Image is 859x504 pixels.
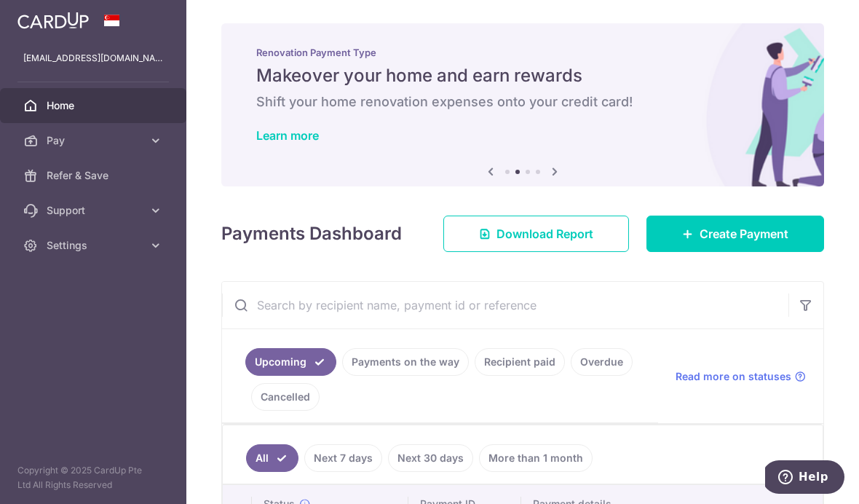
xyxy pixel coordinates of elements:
span: Pay [47,133,143,148]
h4: Payments Dashboard [221,221,402,247]
input: Search by recipient name, payment id or reference [222,282,788,328]
img: CardUp [17,12,89,29]
iframe: Opens a widget where you can find more information [765,460,844,497]
a: Recipient paid [475,348,565,376]
a: More than 1 month [479,444,593,472]
span: Refer & Save [47,168,143,183]
h5: Makeover your home and earn rewards [256,64,789,87]
span: Settings [47,238,143,253]
span: Home [47,98,143,113]
a: Next 7 days [304,444,382,472]
p: Renovation Payment Type [256,47,789,58]
span: Support [47,203,143,218]
span: Download Report [496,225,593,243]
h6: Shift your home renovation expenses onto your credit card! [256,93,789,111]
p: [EMAIL_ADDRESS][DOMAIN_NAME] [23,51,163,66]
a: Download Report [443,216,629,252]
img: Renovation banner [221,23,824,186]
span: Create Payment [700,225,788,243]
a: Upcoming [245,348,336,376]
a: Read more on statuses [676,369,806,384]
a: Overdue [571,348,633,376]
a: Cancelled [251,383,320,411]
a: Payments on the way [342,348,469,376]
a: All [246,444,298,472]
a: Learn more [256,128,319,143]
a: Next 30 days [388,444,473,472]
a: Create Payment [646,216,824,252]
span: Read more on statuses [676,369,791,384]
